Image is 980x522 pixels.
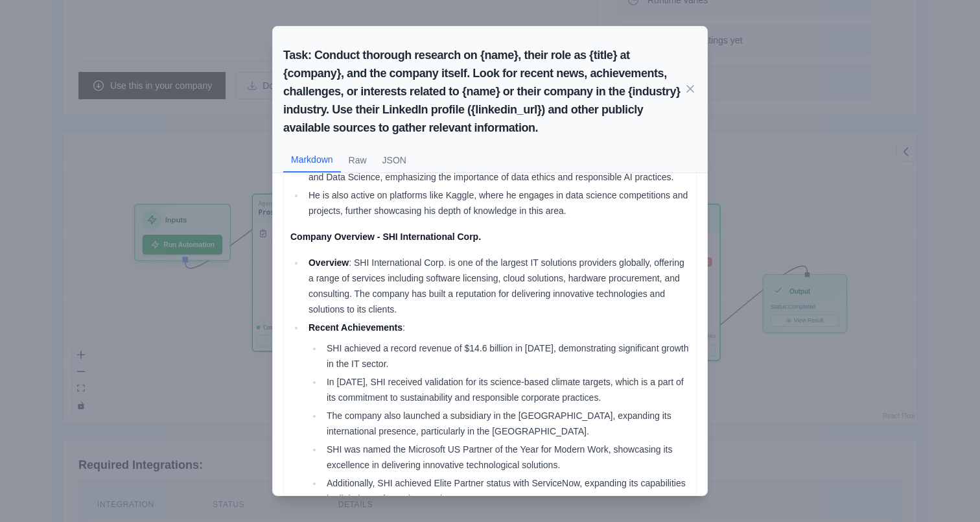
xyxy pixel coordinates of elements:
[305,255,690,317] li: : SHI International Corp. is one of the largest IT solutions providers globally, offering a range...
[290,231,481,242] strong: Company Overview - SHI International Corp.
[341,148,375,172] button: Raw
[915,460,980,522] iframe: Chat Widget
[309,322,402,333] strong: Recent Achievements
[323,374,690,405] li: In [DATE], SHI received validation for its science-based climate targets, which is a part of its ...
[283,148,341,172] button: Markdown
[323,340,690,372] li: SHI achieved a record revenue of $14.6 billion in [DATE], demonstrating significant growth in the...
[375,148,414,172] button: JSON
[305,187,690,219] li: He is also active on platforms like Kaggle, where he engages in data science competitions and pro...
[309,257,349,268] strong: Overview
[323,408,690,439] li: The company also launched a subsidiary in the [GEOGRAPHIC_DATA], expanding its international pres...
[283,46,684,137] h2: Task: Conduct thorough research on {name}, their role as {title} at {company}, and the company it...
[305,320,690,506] li: :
